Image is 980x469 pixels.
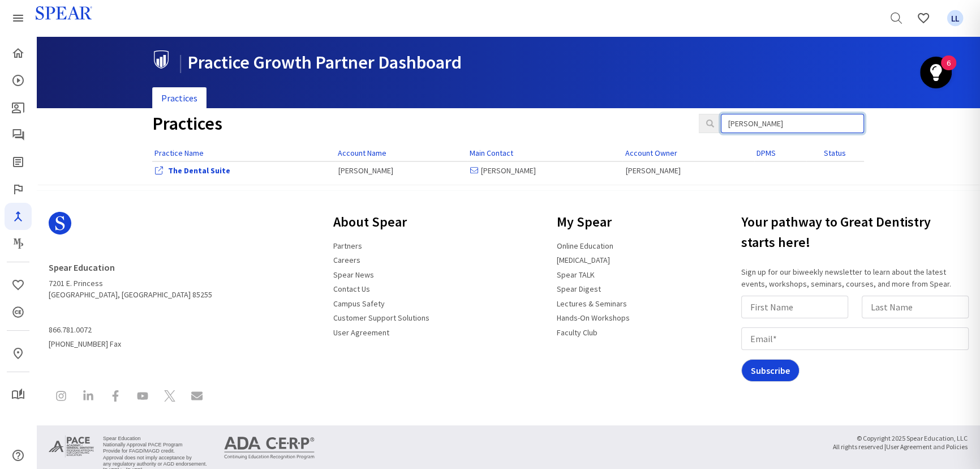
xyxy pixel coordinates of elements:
li: any regulatory authority or AGD endorsement. [103,461,207,467]
a: Main Contact [470,148,513,158]
a: Spear Logo [49,207,212,248]
li: Spear Education [103,436,207,442]
a: In-Person & Virtual [5,340,32,367]
a: Contact Us [326,279,377,299]
a: User Agreement [326,323,396,342]
a: Faculty Club [550,323,604,342]
a: Practice Name [154,148,204,158]
a: Spear Talk [5,121,32,148]
a: Spear Education on YouTube [130,383,155,411]
a: Help [5,442,32,469]
div: 6 [947,63,951,78]
div: [PERSON_NAME] [338,165,465,176]
p: Sign up for our biweekly newsletter to learn about the latest events, workshops, seminars, course... [741,266,973,290]
a: Spear Digest [550,279,608,299]
a: Favorites [5,271,32,299]
a: View Office Dashboard [168,165,230,176]
a: Careers [326,250,367,270]
a: DPMS [757,148,776,158]
a: Practices [152,87,207,109]
svg: Spear Logo [49,212,71,234]
h3: My Spear [550,207,637,237]
a: Online Education [550,236,620,255]
a: Spear Education on Instagram [49,383,74,411]
a: Spear Education on LinkedIn [76,383,101,411]
a: [MEDICAL_DATA] [550,250,617,270]
a: Contact Spear Education [184,383,209,411]
a: Spear TALK [550,265,601,284]
a: My Study Club [5,381,32,408]
img: ADA CERP Continuing Education Recognition Program [224,437,315,459]
li: Approval does not imply acceptance by [103,455,207,461]
a: Home [5,40,32,67]
a: Spear Education [49,257,122,278]
input: First Name [741,296,848,318]
a: CE Credits [5,299,32,326]
address: 7201 E. Princess [GEOGRAPHIC_DATA], [GEOGRAPHIC_DATA] 85255 [49,257,212,300]
li: Provide for FAGD/MAGD credit. [103,448,207,454]
div: [PERSON_NAME] [470,165,620,176]
div: [PERSON_NAME] [625,165,751,176]
a: Spear Education on Facebook [103,383,128,411]
a: Account Name [338,148,386,158]
input: Email* [741,327,969,350]
a: Spear News [326,265,381,284]
a: Search [883,5,910,32]
input: Subscribe [741,359,800,382]
h1: Practices [152,114,682,134]
a: Faculty Club Elite [5,176,32,203]
input: Search Practices [721,114,864,133]
a: Lectures & Seminars [550,294,634,313]
a: Masters Program [5,230,32,257]
a: Navigator Pro [5,203,32,230]
a: Patient Education [5,94,32,121]
a: Spear Digest [5,148,32,176]
a: Customer Support Solutions [326,308,436,327]
a: Favorites [910,5,937,32]
span: | [178,51,183,74]
img: Approved PACE Program Provider [49,434,94,458]
h3: About Spear [326,207,436,237]
h3: Your pathway to Great Dentistry starts here! [741,207,973,257]
a: Spear Education on X [157,383,182,411]
span: LL [947,10,964,27]
a: Courses [5,67,32,94]
a: 866.781.0072 [49,321,98,340]
a: Status [824,148,846,158]
small: © Copyright 2025 Spear Education, LLC All rights reserved | [833,434,968,451]
a: Favorites [942,5,969,32]
a: Campus Safety [326,294,392,313]
button: Open Resource Center, 6 new notifications [920,57,952,88]
a: Account Owner [625,148,677,158]
span: [PHONE_NUMBER] Fax [49,321,212,349]
h1: Practice Growth Partner Dashboard [152,50,856,73]
a: Spear Products [5,5,32,32]
li: Nationally Approval PACE Program [103,442,207,448]
a: Partners [326,236,369,255]
input: Last Name [862,296,969,318]
a: Hands-On Workshops [550,308,637,327]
